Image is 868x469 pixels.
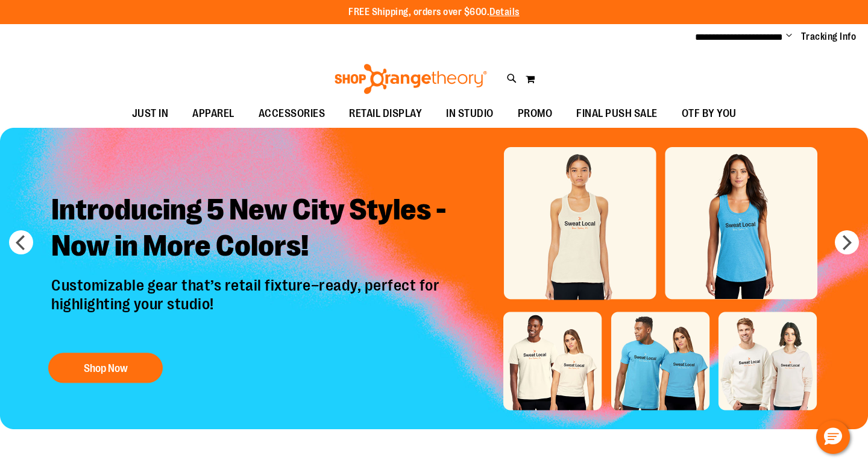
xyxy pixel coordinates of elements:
a: OTF BY YOU [670,100,749,128]
span: RETAIL DISPLAY [349,100,422,127]
button: Account menu [786,31,792,43]
a: RETAIL DISPLAY [337,100,434,128]
a: FINAL PUSH SALE [564,100,670,128]
a: JUST IN [120,100,181,128]
img: Shop Orangetheory [333,64,489,94]
p: Customizable gear that’s retail fixture–ready, perfect for highlighting your studio! [42,276,476,341]
span: IN STUDIO [446,100,494,127]
a: APPAREL [180,100,247,128]
a: Tracking Info [801,30,857,43]
span: OTF BY YOU [682,100,737,127]
a: Details [489,7,520,17]
button: Hello, have a question? Let’s chat. [816,420,850,454]
span: JUST IN [132,100,169,127]
a: PROMO [506,100,565,128]
p: FREE Shipping, orders over $600. [348,5,520,19]
span: FINAL PUSH SALE [576,100,658,127]
h2: Introducing 5 New City Styles - Now in More Colors! [42,183,476,276]
a: ACCESSORIES [247,100,338,128]
a: Introducing 5 New City Styles -Now in More Colors! Customizable gear that’s retail fixture–ready,... [42,183,476,389]
span: APPAREL [192,100,234,127]
span: ACCESSORIES [259,100,325,127]
a: IN STUDIO [434,100,506,128]
button: next [835,230,859,254]
span: PROMO [518,100,553,127]
button: Shop Now [48,353,163,383]
button: prev [9,230,33,254]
